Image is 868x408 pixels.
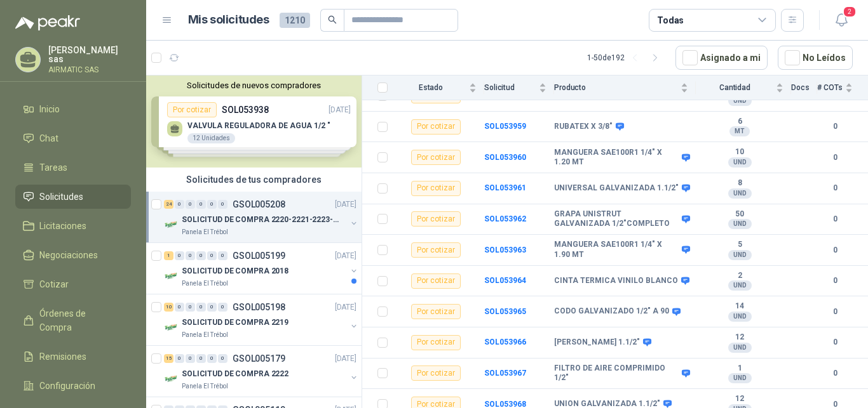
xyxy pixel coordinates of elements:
div: Por cotizar [411,119,461,135]
div: 15 [164,354,173,363]
a: SOL053963 [484,246,526,254]
a: SOL053965 [484,307,526,316]
b: 50 [696,209,783,220]
h1: Mis solicitudes [188,11,269,29]
div: 0 [196,251,206,260]
b: SOL053961 [484,183,526,192]
button: Solicitudes de nuevos compradores [151,81,356,90]
span: Solicitud [484,83,536,92]
div: 0 [186,251,195,260]
b: CODO GALVANIZADO 1/2" A 90 [554,306,669,317]
span: Órdenes de Compra [39,306,119,334]
div: UND [728,373,752,383]
div: UND [728,188,752,199]
div: 0 [218,251,227,260]
a: Inicio [15,97,131,121]
div: Por cotizar [411,273,461,289]
b: 5 [696,240,783,250]
p: Panela El Trébol [182,227,228,237]
th: Cantidad [696,76,791,100]
b: 0 [817,213,853,225]
div: 0 [207,200,217,209]
div: Solicitudes de nuevos compradoresPor cotizarSOL053938[DATE] VALVULA REGULADORA DE AGUA 1/2 "12 Un... [146,76,362,168]
a: 10 0 0 0 0 0 GSOL005198[DATE] Company LogoSOLICITUD DE COMPRA 2219Panela El Trébol [164,299,359,340]
p: SOLICITUD DE COMPRA 2219 [182,317,288,329]
div: Por cotizar [411,365,461,381]
div: Por cotizar [411,335,461,350]
a: Configuración [15,374,131,398]
div: 1 [164,251,173,260]
div: 0 [196,303,206,312]
b: 0 [817,306,853,318]
a: Remisiones [15,345,131,369]
p: [DATE] [335,301,356,313]
a: Cotizar [15,272,131,296]
span: Chat [39,131,58,145]
b: 0 [817,275,853,287]
div: 0 [186,354,195,363]
div: UND [728,343,752,353]
p: SOLICITUD DE COMPRA 2220-2221-2223-2224 [182,214,340,226]
b: 1 [696,364,783,374]
img: Company Logo [164,217,179,232]
a: 15 0 0 0 0 0 GSOL005179[DATE] Company LogoSOLICITUD DE COMPRA 2222Panela El Trébol [164,351,359,392]
a: Chat [15,126,131,150]
button: 2 [830,9,853,32]
b: MANGUERA SAE100R1 1/4" X 1.20 MT [554,148,679,168]
div: Por cotizar [411,150,461,165]
b: SOL053960 [484,153,526,162]
div: 0 [196,200,206,209]
button: Asignado a mi [675,46,768,70]
b: [PERSON_NAME] 1.1/2" [554,338,640,348]
div: 0 [186,200,195,209]
img: Company Logo [164,371,179,386]
b: 0 [817,152,853,164]
a: Tareas [15,155,131,180]
span: Tareas [39,161,67,174]
p: Panela El Trébol [182,381,228,392]
a: Órdenes de Compra [15,301,131,339]
b: 6 [696,117,783,127]
th: Estado [395,76,484,100]
button: No Leídos [778,46,853,70]
div: 0 [218,200,227,209]
p: SOLICITUD DE COMPRA 2222 [182,368,288,380]
span: search [328,15,337,24]
div: 0 [196,354,206,363]
a: 1 0 0 0 0 0 GSOL005199[DATE] Company LogoSOLICITUD DE COMPRA 2018Panela El Trébol [164,248,359,289]
a: SOL053962 [484,214,526,223]
p: GSOL005179 [233,354,285,363]
th: Docs [791,76,817,100]
span: Cantidad [696,83,773,92]
p: GSOL005208 [233,200,285,209]
b: 0 [817,244,853,256]
th: # COTs [817,76,868,100]
a: Licitaciones [15,214,131,238]
p: [DATE] [335,353,356,365]
a: 24 0 0 0 0 0 GSOL005208[DATE] Company LogoSOLICITUD DE COMPRA 2220-2221-2223-2224Panela El Trébol [164,197,359,237]
p: Panela El Trébol [182,279,228,289]
p: AIRMATIC SAS [48,66,131,74]
span: Inicio [39,102,60,116]
p: GSOL005199 [233,251,285,260]
a: SOL053967 [484,369,526,378]
div: 0 [175,251,184,260]
b: 12 [696,332,783,343]
b: 8 [696,178,783,188]
div: Todas [657,13,684,27]
p: GSOL005198 [233,303,285,312]
a: SOL053959 [484,122,526,131]
img: Logo peakr [15,15,80,30]
span: 1210 [280,13,310,28]
span: Cotizar [39,277,69,291]
b: 0 [817,182,853,194]
span: Licitaciones [39,219,86,233]
span: 2 [843,6,857,18]
div: 0 [218,303,227,312]
div: 0 [207,251,217,260]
